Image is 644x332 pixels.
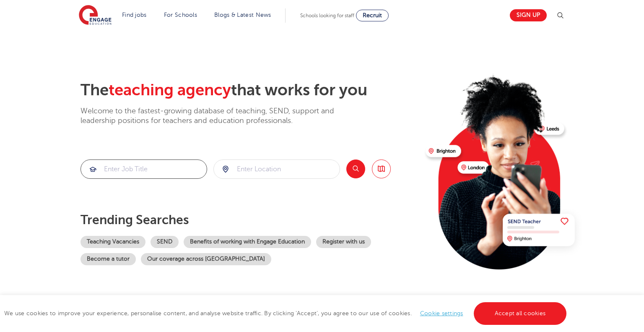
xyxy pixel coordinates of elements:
h2: The that works for you [80,81,419,100]
a: Blogs & Latest News [214,12,271,18]
a: SEND [151,236,179,248]
input: Submit [214,160,340,178]
a: For Schools [164,12,197,18]
a: Find jobs [122,12,147,18]
a: Our coverage across [GEOGRAPHIC_DATA] [141,253,271,265]
a: Sign up [510,9,547,21]
a: Recruit [356,10,389,21]
span: Recruit [363,12,382,18]
a: Cookie settings [420,310,463,316]
img: Engage Education [79,5,112,26]
button: Search [346,159,365,178]
div: Submit [80,159,207,179]
p: Welcome to the fastest-growing database of teaching, SEND, support and leadership positions for t... [80,106,357,126]
input: Submit [81,160,207,178]
a: Become a tutor [80,253,136,265]
a: Register with us [316,236,371,248]
a: Benefits of working with Engage Education [184,236,311,248]
a: Accept all cookies [474,302,567,325]
a: Teaching Vacancies [80,236,145,248]
p: Trending searches [80,212,419,227]
span: Schools looking for staff [300,13,354,18]
div: Submit [213,159,340,179]
span: teaching agency [109,81,231,99]
span: We use cookies to improve your experience, personalise content, and analyse website traffic. By c... [4,310,569,316]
